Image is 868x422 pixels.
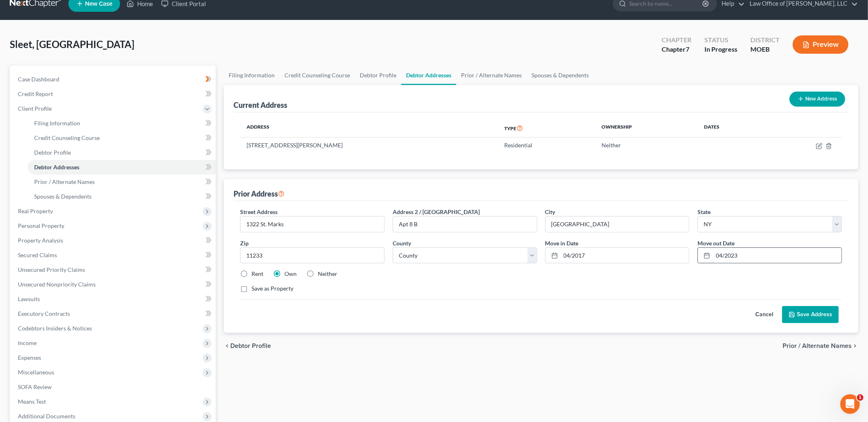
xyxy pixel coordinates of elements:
[18,251,57,258] span: Secured Claims
[240,138,498,153] td: [STREET_ADDRESS][PERSON_NAME]
[782,306,839,323] button: Save Address
[10,38,134,50] span: Sleet, [GEOGRAPHIC_DATA]
[18,76,59,83] span: Case Dashboard
[857,394,864,401] span: 1
[28,145,216,160] a: Debtor Profile
[280,66,355,85] a: Credit Counseling Course
[224,343,271,349] button: chevron_left Debtor Profile
[18,383,52,390] span: SOFA Review
[34,120,80,127] span: Filing Information
[251,284,293,293] label: Save as Property
[662,45,691,54] div: Chapter
[11,233,216,248] a: Property Analysis
[704,35,737,45] div: Status
[686,45,689,53] span: 7
[18,222,64,229] span: Personal Property
[34,178,95,185] span: Prior / Alternate Names
[401,66,456,85] a: Debtor Addresses
[498,119,595,138] th: Type
[498,138,595,153] td: Residential
[11,277,216,292] a: Unsecured Nonpriority Claims
[18,90,53,97] span: Credit Report
[18,339,37,346] span: Income
[28,131,216,145] a: Credit Counseling Course
[18,266,85,273] span: Unsecured Priority Claims
[28,175,216,189] a: Prior / Alternate Names
[713,248,842,263] input: MM/YYYY
[789,92,845,107] button: New Address
[240,240,249,247] span: Zip
[85,1,112,7] span: New Case
[18,281,96,288] span: Unsecured Nonpriority Claims
[18,398,46,405] span: Means Test
[18,295,40,302] span: Lawsuits
[28,116,216,131] a: Filing Information
[241,216,384,232] input: Enter street address
[251,270,263,278] label: Rent
[783,343,858,349] button: Prior / Alternate Names chevron_right
[18,208,53,214] span: Real Property
[34,134,100,141] span: Credit Counseling Course
[18,237,63,244] span: Property Analysis
[697,208,711,215] span: State
[595,138,698,153] td: Neither
[704,45,737,54] div: In Progress
[11,87,216,101] a: Credit Report
[240,208,278,215] span: Street Address
[34,193,92,200] span: Spouses & Dependents
[28,189,216,204] a: Spouses & Dependents
[18,310,70,317] span: Executory Contracts
[240,247,385,264] input: XXXXX
[18,325,92,332] span: Codebtors Insiders & Notices
[28,160,216,175] a: Debtor Addresses
[18,354,41,361] span: Expenses
[393,208,480,216] label: Address 2 / [GEOGRAPHIC_DATA]
[11,248,216,262] a: Secured Claims
[698,119,765,138] th: Dates
[527,66,594,85] a: Spouses & Dependents
[750,45,780,54] div: MOEB
[11,380,216,394] a: SOFA Review
[230,343,271,349] span: Debtor Profile
[783,343,852,349] span: Prior / Alternate Names
[18,369,54,376] span: Miscellaneous
[595,119,698,138] th: Ownership
[545,208,555,215] span: City
[11,292,216,306] a: Lawsuits
[318,270,337,278] label: Neither
[284,270,297,278] label: Own
[746,306,782,323] button: Cancel
[545,240,579,247] span: Move in Date
[393,216,537,232] input: --
[840,394,860,414] iframe: Intercom live chat
[224,66,280,85] a: Filing Information
[456,66,527,85] a: Prior / Alternate Names
[11,262,216,277] a: Unsecured Priority Claims
[224,343,230,349] i: chevron_left
[852,343,858,349] i: chevron_right
[18,105,52,112] span: Client Profile
[750,35,780,45] div: District
[240,119,498,138] th: Address
[11,306,216,321] a: Executory Contracts
[561,248,689,263] input: MM/YYYY
[234,100,287,110] div: Current Address
[11,72,216,87] a: Case Dashboard
[355,66,401,85] a: Debtor Profile
[697,240,735,247] span: Move out Date
[34,164,79,171] span: Debtor Addresses
[546,216,689,232] input: Enter city...
[662,35,691,45] div: Chapter
[793,35,848,54] button: Preview
[234,189,284,199] div: Prior Address
[18,413,75,420] span: Additional Documents
[34,149,71,156] span: Debtor Profile
[393,240,411,247] span: County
